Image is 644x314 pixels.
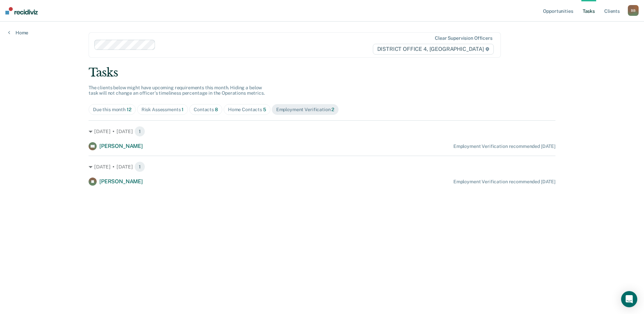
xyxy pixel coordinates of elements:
[628,5,639,16] div: B B
[263,107,266,112] span: 5
[373,44,494,55] span: DISTRICT OFFICE 4, [GEOGRAPHIC_DATA]
[453,179,555,185] div: Employment Verification recommended [DATE]
[276,107,334,113] div: Employment Verification
[228,107,266,113] div: Home Contacts
[127,107,131,112] span: 12
[93,107,131,113] div: Due this month
[89,66,555,80] div: Tasks
[628,5,639,16] button: BB
[182,107,184,112] span: 1
[141,107,184,113] div: Risk Assessments
[5,7,38,14] img: Recidiviz
[331,107,334,112] span: 2
[8,30,28,36] a: Home
[99,178,143,185] span: [PERSON_NAME]
[453,144,555,149] div: Employment Verification recommended [DATE]
[89,126,555,137] div: [DATE] • [DATE] 1
[215,107,218,112] span: 8
[134,126,145,137] span: 1
[134,161,145,172] span: 1
[621,291,637,307] div: Open Intercom Messenger
[99,143,143,149] span: [PERSON_NAME]
[89,161,555,172] div: [DATE] • [DATE] 1
[435,35,492,41] div: Clear supervision officers
[194,107,218,113] div: Contacts
[89,85,265,96] span: The clients below might have upcoming requirements this month. Hiding a below task will not chang...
